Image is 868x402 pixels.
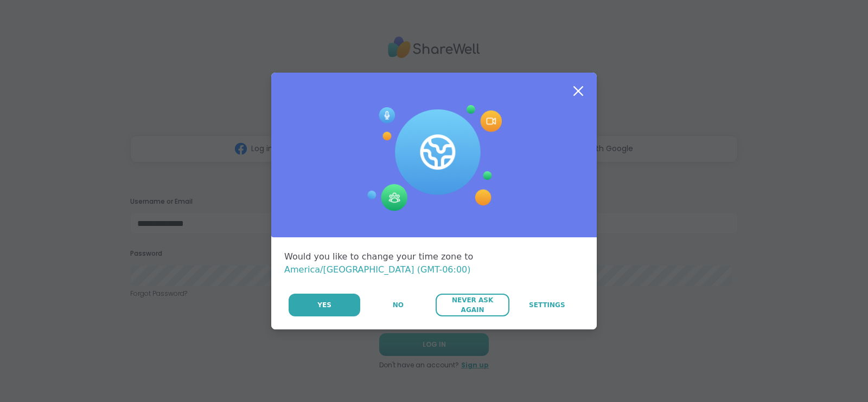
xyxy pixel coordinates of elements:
span: Never Ask Again [441,295,503,315]
img: Session Experience [366,105,502,211]
span: Yes [317,300,331,310]
button: Yes [289,294,360,316]
a: Settings [510,294,584,316]
button: Never Ask Again [436,294,509,316]
span: No [393,300,404,310]
span: America/[GEOGRAPHIC_DATA] (GMT-06:00) [284,264,471,275]
button: No [361,294,435,316]
span: Settings [529,300,565,310]
div: Would you like to change your time zone to [284,250,584,276]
